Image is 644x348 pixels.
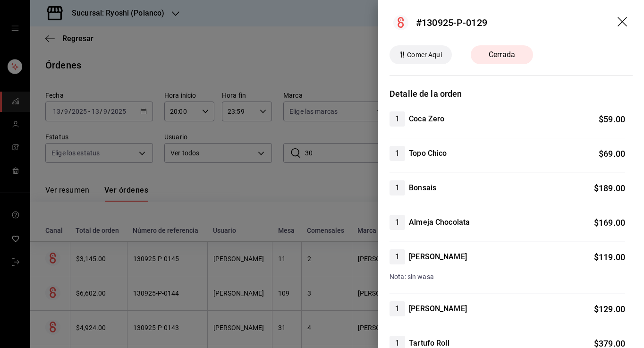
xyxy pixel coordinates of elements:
span: $ 119.00 [594,252,625,262]
span: $ 59.00 [599,114,625,124]
span: $ 69.00 [599,149,625,159]
span: 1 [390,148,405,159]
span: $ 129.00 [594,304,625,314]
span: $ 169.00 [594,218,625,228]
span: 1 [390,303,405,314]
span: Comer Aqui [403,50,445,60]
span: 1 [390,217,405,228]
span: 1 [390,113,405,125]
h3: Detalle de la orden [390,87,633,100]
h4: Bonsais [409,182,436,194]
h4: [PERSON_NAME] [409,303,467,314]
span: Cerrada [483,49,521,60]
button: drag [618,17,629,28]
span: 1 [390,251,405,263]
h4: [PERSON_NAME] [409,251,467,263]
h4: Coca Zero [409,113,444,125]
span: 1 [390,182,405,194]
span: $ 189.00 [594,183,625,193]
h4: Almeja Chocolata [409,217,470,228]
div: #130925-P-0129 [416,16,487,30]
h4: Topo Chico [409,148,447,159]
span: Nota: sin wasa [390,273,434,280]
